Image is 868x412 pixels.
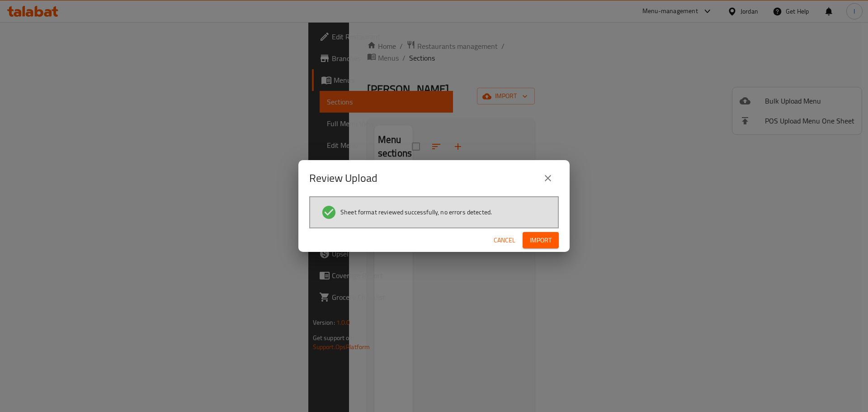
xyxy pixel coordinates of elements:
[309,171,377,185] h2: Review Upload
[523,232,559,249] button: Import
[490,232,519,249] button: Cancel
[537,167,559,189] button: close
[530,235,552,246] span: Import
[340,208,492,217] span: Sheet format reviewed successfully, no errors detected.
[494,235,515,246] span: Cancel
